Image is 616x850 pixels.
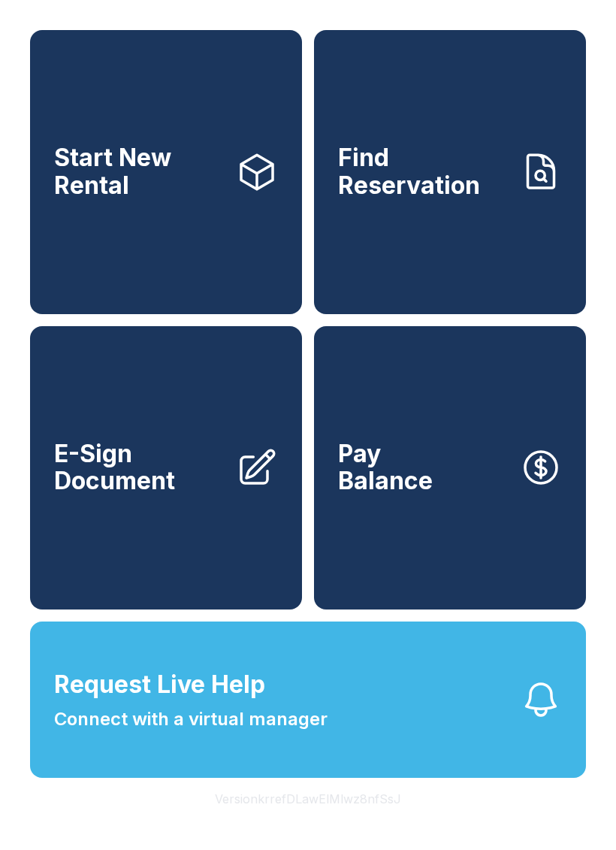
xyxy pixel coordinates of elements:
span: Start New Rental [54,144,224,199]
a: Find Reservation [314,30,586,314]
span: Find Reservation [338,144,508,199]
button: VersionkrrefDLawElMlwz8nfSsJ [203,778,413,820]
a: Start New Rental [30,30,302,314]
span: Connect with a virtual manager [54,706,328,733]
button: Request Live HelpConnect with a virtual manager [30,622,586,778]
span: E-Sign Document [54,440,224,495]
button: PayBalance [314,326,586,610]
a: E-Sign Document [30,326,302,610]
span: Request Live Help [54,667,265,703]
span: Pay Balance [338,440,433,495]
